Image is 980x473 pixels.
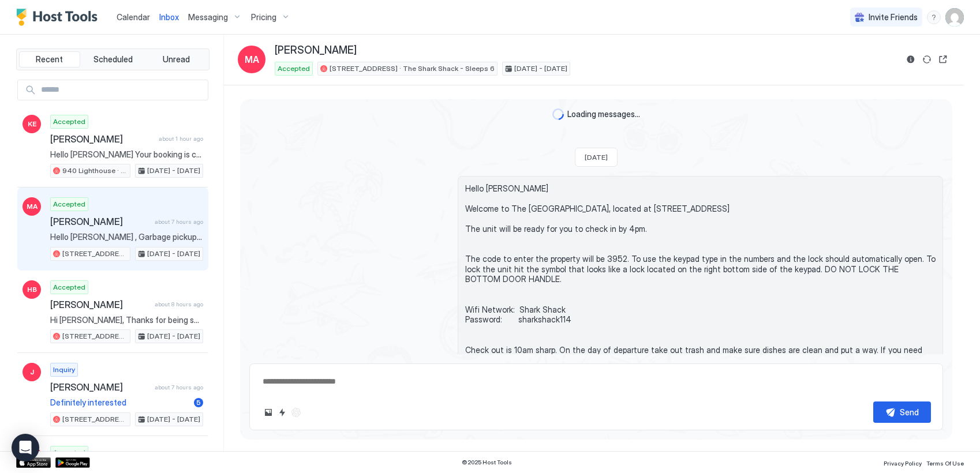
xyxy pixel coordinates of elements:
span: Loading messages... [567,109,640,119]
span: MA [245,52,259,66]
span: [PERSON_NAME] [50,299,150,310]
span: MA [27,201,38,212]
button: Open reservation [936,52,950,66]
span: [STREET_ADDRESS] · The Shark Shack - Sleeps 6 [62,249,128,259]
button: Unread [145,51,207,67]
span: Hello [PERSON_NAME] , Garbage pickup is scheduled for [DATE] ([DATE]) and Fridays at this propert... [50,232,203,242]
span: KE [28,119,36,129]
a: App Store [16,457,51,468]
span: [DATE] [585,153,608,162]
button: Send [873,401,931,423]
span: [DATE] - [DATE] [147,414,200,425]
span: Hello [PERSON_NAME] Welcome to The [GEOGRAPHIC_DATA], located at [STREET_ADDRESS] The unit will b... [465,183,936,406]
span: [DATE] - [DATE] [147,166,200,176]
span: Recent [36,54,63,65]
span: HB [27,284,37,295]
div: tab-group [16,48,210,70]
span: Accepted [53,199,85,209]
a: Calendar [117,11,150,23]
span: about 8 hours ago [155,301,203,308]
span: Unread [163,54,190,65]
span: Accepted [278,63,310,74]
span: 5 [196,398,201,407]
span: © 2025 Host Tools [462,459,512,466]
span: Hello [PERSON_NAME] Your booking is confirmed. We look forward to having you! The day before you ... [50,149,203,160]
button: Recent [19,51,80,67]
span: about 7 hours ago [155,218,203,226]
span: Privacy Policy [884,460,922,467]
span: [PERSON_NAME] [50,216,150,227]
span: Calendar [117,12,150,22]
a: Host Tools Logo [16,9,103,26]
a: Inbox [159,11,179,23]
span: about 1 hour ago [159,135,203,142]
span: Accepted [53,448,85,458]
span: [DATE] - [DATE] [147,331,200,341]
span: Invite Friends [869,12,918,22]
span: Scheduled [93,54,133,65]
span: Accepted [53,117,85,127]
span: [PERSON_NAME] [50,381,150,393]
div: User profile [945,8,964,27]
div: Send [900,406,919,418]
a: Google Play Store [55,457,90,468]
span: about 7 hours ago [155,384,203,391]
a: Privacy Policy [884,456,922,468]
span: J [30,367,34,377]
span: Definitely interested [50,397,189,408]
button: Upload image [261,406,275,419]
div: Open Intercom Messenger [12,434,39,461]
span: [PERSON_NAME] [275,44,357,57]
span: [DATE] - [DATE] [147,249,200,259]
span: Inquiry [53,365,75,375]
button: Reservation information [904,52,918,66]
span: Messaging [188,12,228,22]
button: Scheduled [83,51,144,67]
span: 940 Lighthouse · Ship to Shore - Close to Beach [62,166,128,176]
span: Accepted [53,282,85,292]
span: [DATE] - [DATE] [514,63,567,74]
button: Sync reservation [920,52,934,66]
span: [STREET_ADDRESS] · Beachful Bliss Studio [62,331,128,341]
span: [STREET_ADDRESS] · Ocean Air & Salty Hair- Sleeps 4, Close to Beach [62,414,128,425]
input: Input Field [36,80,208,100]
span: Hi [PERSON_NAME], Thanks for being such a great guest and leaving the place so clean. We left you... [50,315,203,325]
span: Pricing [251,12,276,22]
a: Terms Of Use [926,456,964,468]
span: Inbox [159,12,179,22]
div: menu [927,10,941,24]
div: loading [552,108,564,120]
button: Quick reply [275,406,289,419]
span: [PERSON_NAME] [50,133,154,145]
span: [STREET_ADDRESS] · The Shark Shack - Sleeps 6 [330,63,495,74]
span: Terms Of Use [926,460,964,467]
